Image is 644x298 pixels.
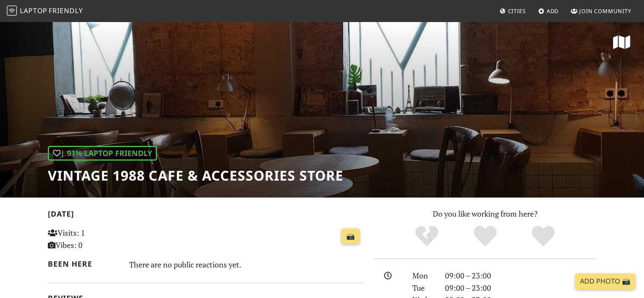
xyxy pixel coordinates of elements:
[20,6,47,15] span: Laptop
[567,3,635,19] a: Join Community
[48,259,119,268] h2: Been here
[535,3,562,19] a: Add
[398,225,456,248] div: No
[407,282,439,294] div: Tue
[48,209,364,222] h2: [DATE]
[496,3,529,19] a: Cities
[440,270,602,282] div: 09:00 – 23:00
[48,146,157,161] div: | 91% Laptop Friendly
[407,270,439,282] div: Mon
[508,7,526,15] span: Cities
[48,227,146,251] p: Visits: 1 Vibes: 0
[547,7,559,15] span: Add
[374,208,597,220] p: Do you like working from here?
[341,228,360,245] a: 📸
[7,6,17,16] img: LaptopFriendly
[7,4,83,19] a: LaptopFriendly LaptopFriendly
[579,7,631,15] span: Join Community
[440,282,602,294] div: 09:00 – 23:00
[48,167,343,184] h1: Vintage 1988 Cafe & Accessories Store
[49,6,83,15] span: Friendly
[456,225,514,248] div: Yes
[575,273,636,290] a: Add Photo 📸
[514,225,572,248] div: Definitely!
[129,258,364,271] div: There are no public reactions yet.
